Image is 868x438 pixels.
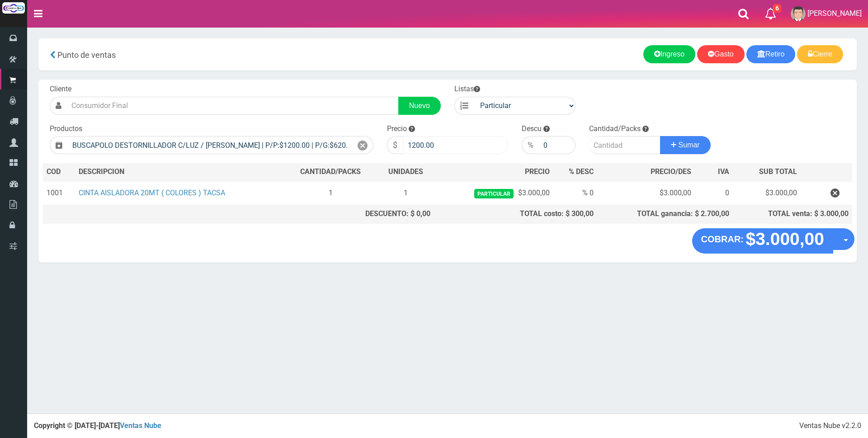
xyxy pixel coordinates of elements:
[807,9,862,18] span: [PERSON_NAME]
[474,189,514,198] span: Particular
[2,2,25,14] img: Logo grande
[736,209,849,219] div: TOTAL venta: $ 3.000,00
[43,163,75,181] th: COD
[522,124,542,134] label: Descu
[120,421,161,430] a: Ventas Nube
[692,228,833,254] button: COBRAR: $3.000,00
[50,84,71,94] label: Cliente
[284,181,377,205] td: 1
[387,136,403,154] div: $
[57,50,116,60] span: Punto de ventas
[50,124,82,134] label: Productos
[288,209,430,219] div: DESCUENTO: $ 0,00
[695,181,733,205] td: 0
[522,136,539,154] div: %
[597,181,695,205] td: $3.000,00
[746,45,796,63] a: Retiro
[92,167,124,176] span: CRIPCION
[589,124,641,134] label: Cantidad/Packs
[718,167,729,176] span: IVA
[67,97,399,115] input: Consumidor Final
[745,229,824,249] strong: $3.000,00
[643,45,695,63] a: Ingreso
[679,141,700,149] span: Sumar
[525,167,550,177] span: PRECIO
[539,136,576,154] input: 000
[601,209,729,219] div: TOTAL ganancia: $ 2.700,00
[68,136,352,154] input: Introduzca el nombre del producto
[660,136,711,154] button: Sumar
[377,181,434,205] td: 1
[701,234,744,244] strong: COBRAR:
[79,188,225,197] a: CINTA AISLADORA 20MT ( COLORES ) TACSA
[791,6,806,21] img: User Image
[34,421,161,430] strong: Copyright © [DATE]-[DATE]
[553,181,597,205] td: % 0
[438,209,593,219] div: TOTAL costo: $ 300,00
[797,45,843,63] a: Cierre
[799,421,861,431] div: Ventas Nube v2.2.0
[454,84,480,94] label: Listas
[434,181,553,205] td: $3.000,00
[377,163,434,181] th: UNIDADES
[387,124,407,134] label: Precio
[651,167,691,176] span: PRECIO/DES
[403,136,508,154] input: 000
[733,181,801,205] td: $3.000,00
[773,4,781,13] span: 6
[398,97,441,115] a: Nuevo
[569,167,594,176] span: % DESC
[43,181,75,205] td: 1001
[759,167,797,177] span: SUB TOTAL
[589,136,660,154] input: Cantidad
[75,163,284,181] th: DES
[697,45,745,63] a: Gasto
[284,163,377,181] th: CANTIDAD/PACKS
